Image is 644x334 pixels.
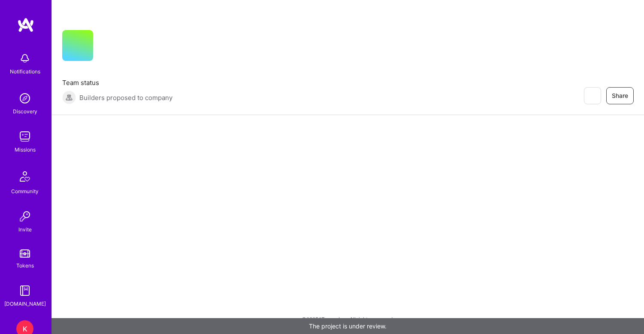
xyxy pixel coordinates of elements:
[18,225,32,234] div: Invite
[15,145,36,154] div: Missions
[16,50,33,67] img: bell
[79,93,172,102] span: Builders proposed to company
[11,187,39,196] div: Community
[16,282,33,299] img: guide book
[4,299,46,308] div: [DOMAIN_NAME]
[10,67,40,76] div: Notifications
[16,128,33,145] img: teamwork
[589,92,596,99] i: icon EyeClosed
[62,78,172,87] span: Team status
[13,107,37,116] div: Discovery
[17,17,34,33] img: logo
[16,208,33,225] img: Invite
[606,87,634,104] button: Share
[16,90,33,107] img: discovery
[16,261,34,270] div: Tokens
[20,249,30,258] img: tokens
[612,91,628,100] span: Share
[103,44,110,51] i: icon CompanyGray
[15,166,35,187] img: Community
[62,91,76,104] img: Builders proposed to company
[51,318,644,334] div: The project is under review.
